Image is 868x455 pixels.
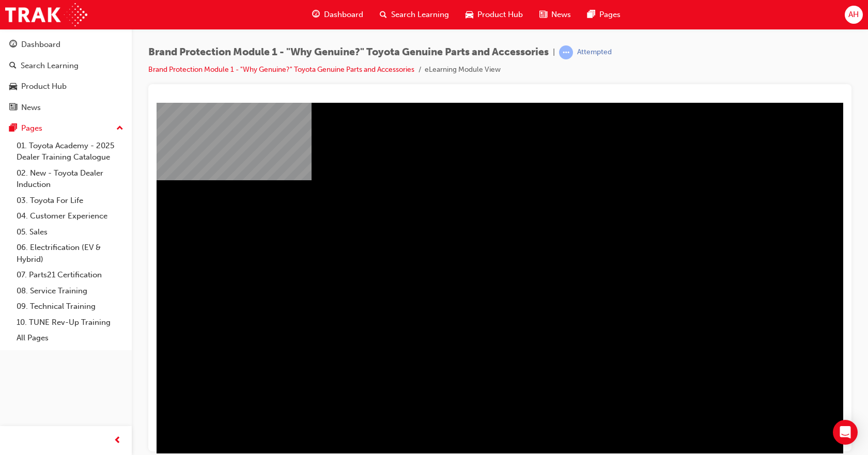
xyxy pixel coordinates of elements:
[477,9,523,21] span: Product Hub
[559,45,573,59] span: learningRecordVerb_ATTEMPT-icon
[9,40,17,50] span: guage-icon
[425,64,501,76] li: eLearning Module View
[12,240,128,267] a: 06. Electrification (EV & Hybrid)
[12,208,128,224] a: 04. Customer Experience
[12,330,128,346] a: All Pages
[4,77,128,96] a: Product Hub
[531,4,579,25] a: news-iconNews
[9,124,17,133] span: pages-icon
[4,119,128,138] button: Pages
[12,224,128,240] a: 05. Sales
[4,35,128,54] a: Dashboard
[539,8,547,21] span: news-icon
[148,65,414,74] a: Brand Protection Module 1 - "Why Genuine?" Toyota Genuine Parts and Accessories
[312,8,320,21] span: guage-icon
[21,60,79,72] div: Search Learning
[577,48,612,57] div: Attempted
[553,46,555,58] span: |
[21,102,41,114] div: News
[391,9,449,21] span: Search Learning
[304,4,371,25] a: guage-iconDashboard
[114,434,121,447] span: prev-icon
[579,4,629,25] a: pages-iconPages
[599,9,621,21] span: Pages
[833,420,858,445] div: Open Intercom Messenger
[466,8,473,21] span: car-icon
[371,4,457,25] a: search-iconSearch Learning
[21,122,42,134] div: Pages
[9,103,17,113] span: news-icon
[4,33,128,119] button: DashboardSearch LearningProduct HubNews
[457,4,531,25] a: car-iconProduct Hub
[4,56,128,75] a: Search Learning
[21,81,67,92] div: Product Hub
[845,6,863,24] button: AH
[551,9,571,21] span: News
[12,283,128,299] a: 08. Service Training
[148,46,549,58] span: Brand Protection Module 1 - "Why Genuine?" Toyota Genuine Parts and Accessories
[324,9,363,21] span: Dashboard
[12,267,128,283] a: 07. Parts21 Certification
[12,138,128,165] a: 01. Toyota Academy - 2025 Dealer Training Catalogue
[116,122,123,135] span: up-icon
[12,299,128,315] a: 09. Technical Training
[9,82,17,91] span: car-icon
[5,3,87,26] img: Trak
[12,165,128,193] a: 02. New - Toyota Dealer Induction
[12,193,128,209] a: 03. Toyota For Life
[12,315,128,331] a: 10. TUNE Rev-Up Training
[21,39,60,51] div: Dashboard
[9,61,17,71] span: search-icon
[848,9,859,21] span: AH
[4,98,128,117] a: News
[587,8,595,21] span: pages-icon
[380,8,387,21] span: search-icon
